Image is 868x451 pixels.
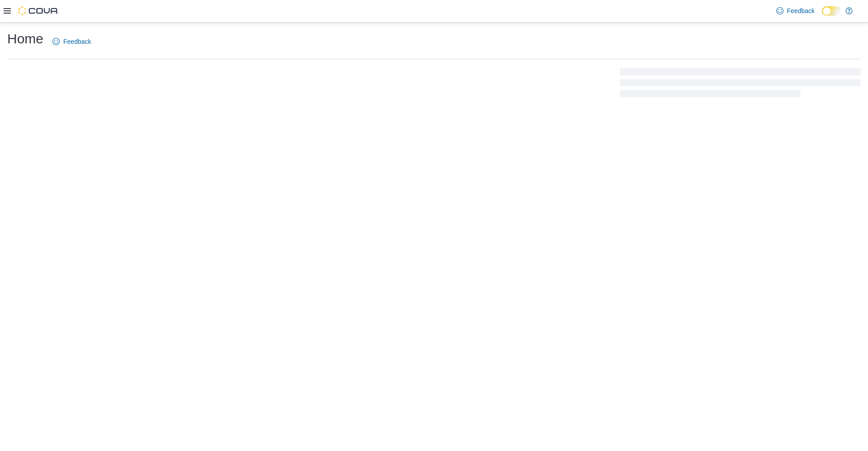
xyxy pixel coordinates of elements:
[620,70,861,99] span: Loading
[49,33,94,51] a: Feedback
[787,6,815,15] span: Feedback
[822,6,841,16] input: Dark Mode
[63,37,91,46] span: Feedback
[822,16,822,16] span: Dark Mode
[7,30,43,48] h1: Home
[773,2,818,20] a: Feedback
[18,6,59,15] img: Cova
